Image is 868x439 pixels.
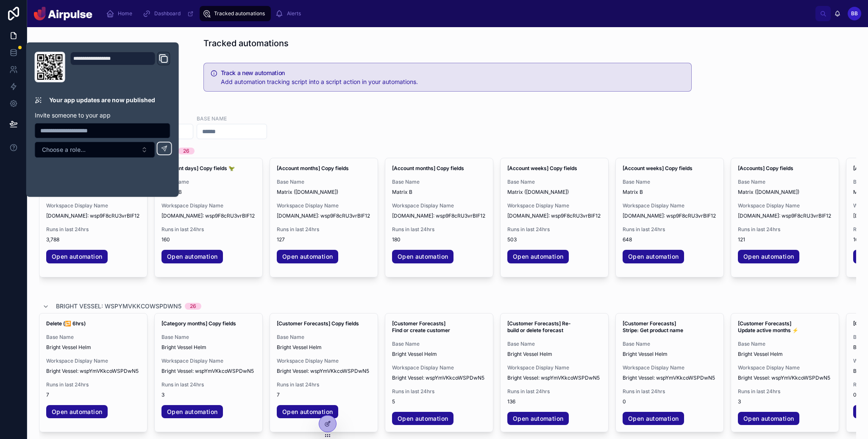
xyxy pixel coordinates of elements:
[507,320,571,333] strong: [Customer Forecasts] Re-build or delete forecast
[277,344,371,351] span: Bright Vessel Helm
[507,375,601,381] span: Bright Vessel: wspYmVKkcoWSPDwN5
[392,388,486,395] span: Runs in last 24hrs
[46,344,140,351] span: Bright Vessel Helm
[623,226,717,233] span: Runs in last 24hrs
[277,381,371,388] span: Runs in last 24hrs
[738,364,832,371] span: Workspace Display Name
[392,179,486,185] span: Base Name
[392,412,453,425] a: Open automation
[738,179,832,185] span: Base Name
[392,165,464,171] strong: [Account months] Copy fields
[161,202,256,209] span: Workspace Display Name
[103,6,138,21] a: Home
[623,165,693,171] strong: [Account weeks] Copy fields
[738,250,799,263] a: Open automation
[197,115,227,122] label: Base name
[507,213,601,219] span: [DOMAIN_NAME]: wsp9F8cRU3vrBlF12
[277,320,359,327] strong: [Customer Forecasts] Copy fields
[738,351,832,358] span: Bright Vessel Helm
[392,341,486,347] span: Base Name
[623,320,683,333] strong: [Customer Forecasts] Stripe: Get product name
[392,189,486,196] span: Matrix B
[161,250,223,263] a: Open automation
[507,351,601,358] span: Bright Vessel Helm
[99,4,815,23] div: scrollable content
[221,70,678,76] h5: Track a new automation
[738,388,832,395] span: Runs in last 24hrs
[623,375,717,381] span: Bright Vessel: wspYmVKkcoWSPDwN5
[46,202,140,209] span: Workspace Display Name
[46,391,140,398] span: 7
[161,334,256,341] span: Base Name
[392,202,486,209] span: Workspace Display Name
[161,226,256,233] span: Runs in last 24hrs
[42,145,86,154] span: Choose a role...
[738,226,832,233] span: Runs in last 24hrs
[35,111,170,120] p: Invite someone to your app
[623,189,717,196] span: Matrix B
[35,142,155,158] button: Select Button
[161,358,256,364] span: Workspace Display Name
[623,250,684,263] a: Open automation
[738,165,793,171] strong: [Accounts] Copy fields
[738,320,798,333] strong: [Customer Forecasts] Update active months ⚡️
[46,381,140,388] span: Runs in last 24hrs
[623,388,717,395] span: Runs in last 24hrs
[277,236,371,243] span: 127
[623,341,717,347] span: Base Name
[507,398,601,405] span: 136
[56,302,181,310] span: Bright Vessel: wspYmVKkcoWSPDwN5
[277,358,371,364] span: Workspace Display Name
[70,52,170,82] div: Domain and Custom Link
[623,236,717,243] span: 648
[392,213,486,219] span: [DOMAIN_NAME]: wsp9F8cRU3vrBlF12
[46,358,140,364] span: Workspace Display Name
[507,226,601,233] span: Runs in last 24hrs
[190,303,196,310] div: 26
[623,179,717,185] span: Base Name
[507,250,569,263] a: Open automation
[277,250,338,263] a: Open automation
[392,351,486,358] span: Bright Vessel Helm
[738,375,832,381] span: Bright Vessel: wspYmVKkcoWSPDwN5
[203,37,289,49] h1: Tracked automations
[46,405,108,419] a: Open automation
[507,412,569,425] a: Open automation
[738,213,832,219] span: [DOMAIN_NAME]: wsp9F8cRU3vrBlF12
[273,6,307,21] a: Alerts
[623,213,717,219] span: [DOMAIN_NAME]: wsp9F8cRU3vrBlF12
[277,165,349,171] strong: [Account months] Copy fields
[623,364,717,371] span: Workspace Display Name
[738,398,832,405] span: 3
[118,10,132,17] span: Home
[200,6,271,21] a: Tracked automations
[623,398,717,405] span: 0
[46,368,140,375] span: Bright Vessel: wspYmVKkcoWSPDwN5
[277,226,371,233] span: Runs in last 24hrs
[507,165,577,171] strong: [Account weeks] Copy fields
[277,202,371,209] span: Workspace Display Name
[161,236,256,243] span: 160
[46,320,86,327] strong: Delete (🔁 6hrs)
[507,364,601,371] span: Workspace Display Name
[221,78,678,86] div: Add automation tracking script into a script action in your automations.
[392,320,450,333] strong: [Customer Forecasts] Find or create customer
[214,10,265,17] span: Tracked automations
[507,179,601,185] span: Base Name
[183,148,189,154] div: 26
[738,189,832,196] span: Matrix ([DOMAIN_NAME])
[140,6,198,21] a: Dashboard
[507,189,601,196] span: Matrix ([DOMAIN_NAME])
[507,236,601,243] span: 503
[277,391,371,398] span: 7
[738,236,832,243] span: 121
[34,7,92,20] img: App logo
[161,405,223,419] a: Open automation
[392,236,486,243] span: 180
[738,341,832,347] span: Base Name
[277,405,338,419] a: Open automation
[154,10,181,17] span: Dashboard
[161,381,256,388] span: Runs in last 24hrs
[46,236,140,243] span: 3,788
[507,388,601,395] span: Runs in last 24hrs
